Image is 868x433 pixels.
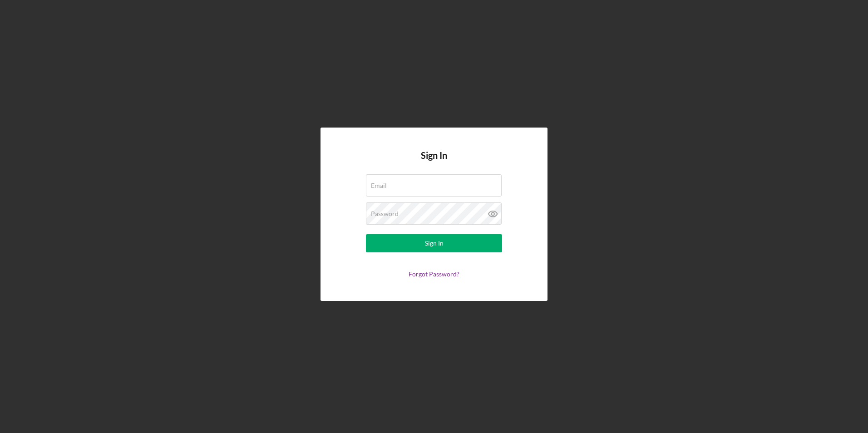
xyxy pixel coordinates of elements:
[425,234,444,252] div: Sign In
[371,210,399,217] label: Password
[366,234,502,252] button: Sign In
[421,150,447,174] h4: Sign In
[409,270,459,278] a: Forgot Password?
[371,182,387,189] label: Email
